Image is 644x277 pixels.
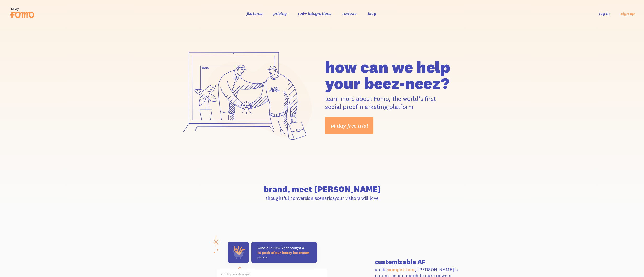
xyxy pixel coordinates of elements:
a: sign up [621,11,635,16]
a: features [247,11,262,16]
h1: how can we help your beez-neez? [325,59,468,91]
a: reviews [342,11,357,16]
a: log in [599,11,610,16]
a: competitors [388,267,415,273]
a: blog [368,11,376,16]
h3: customizable AF [375,259,468,265]
h2: brand, meet [PERSON_NAME] [176,185,468,193]
a: pricing [273,11,287,16]
a: 106+ integrations [298,11,331,16]
p: learn more about Fomo, the world’s first social proof marketing platform [325,95,468,111]
p: thoughtful conversion scenarios your visitors will love [176,195,468,201]
a: 14 day free trial [325,117,373,134]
